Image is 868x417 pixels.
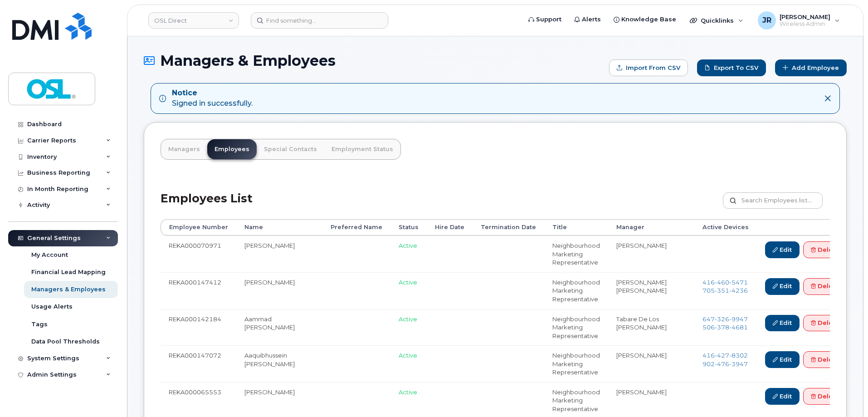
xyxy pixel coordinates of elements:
li: [PERSON_NAME] [616,388,686,397]
a: Delete [803,241,847,258]
strong: Notice [172,88,253,98]
span: 8302 [729,352,748,359]
th: Preferred Name [322,219,390,235]
span: 705 [702,287,748,294]
td: Aammad [PERSON_NAME] [236,309,322,346]
a: 4164605471 [702,279,748,286]
th: Title [544,219,608,235]
th: Manager [608,219,694,235]
a: 5063784681 [702,324,748,331]
a: Delete [803,351,847,368]
th: Active Devices [694,219,757,235]
a: 6473269947 [702,315,748,323]
a: Employment Status [324,139,400,159]
a: Edit [765,278,800,295]
span: 902 [702,360,748,368]
th: Employee Number [161,219,236,235]
td: REKA000142184 [161,309,236,346]
h1: Managers & Employees [144,53,605,69]
a: Special Contacts [257,139,324,159]
a: Delete [803,278,847,295]
td: Neighbourhood Marketing Representative [544,272,608,309]
span: 476 [715,360,729,368]
li: [PERSON_NAME] [616,241,686,250]
li: Tabare De Los [PERSON_NAME] [616,315,686,332]
td: REKA000147412 [161,272,236,309]
td: Neighbourhood Marketing Representative [544,309,608,346]
li: [PERSON_NAME] [616,278,686,287]
span: 460 [715,279,729,286]
a: Delete [803,388,847,405]
td: REKA000070971 [161,235,236,272]
span: Active [399,279,417,286]
li: [PERSON_NAME] [616,286,686,295]
a: Managers [161,139,207,159]
td: [PERSON_NAME] [236,272,322,309]
li: [PERSON_NAME] [616,351,686,360]
span: Active [399,352,417,359]
a: Edit [765,241,800,258]
span: 378 [715,324,729,331]
span: 416 [702,279,748,286]
span: 5471 [729,279,748,286]
span: 416 [702,352,748,359]
td: Aaquibhussein [PERSON_NAME] [236,345,322,382]
span: 427 [715,352,729,359]
a: Edit [765,388,800,405]
span: 3947 [729,360,748,368]
h2: Employees List [161,192,253,219]
a: Edit [765,315,800,332]
td: Neighbourhood Marketing Representative [544,235,608,272]
a: Add Employee [775,59,847,76]
span: Active [399,388,417,396]
th: Hire Date [427,219,473,235]
th: Status [390,219,427,235]
div: Signed in successfully. [172,88,253,109]
td: Neighbourhood Marketing Representative [544,345,608,382]
span: 351 [715,287,729,294]
span: 4681 [729,324,748,331]
a: 7053514236 [702,287,748,294]
span: Active [399,315,417,323]
span: 326 [715,315,729,323]
span: 4236 [729,287,748,294]
span: 506 [702,324,748,331]
a: 4164278302 [702,352,748,359]
th: Termination Date [473,219,544,235]
form: Import from CSV [609,59,688,76]
a: Export to CSV [697,59,766,76]
td: REKA000147072 [161,345,236,382]
a: Edit [765,351,800,368]
a: 9024763947 [702,360,748,368]
span: 647 [702,315,748,323]
span: Active [399,242,417,249]
th: Name [236,219,322,235]
a: Employees [207,139,257,159]
td: [PERSON_NAME] [236,235,322,272]
span: 9947 [729,315,748,323]
a: Delete [803,315,847,332]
